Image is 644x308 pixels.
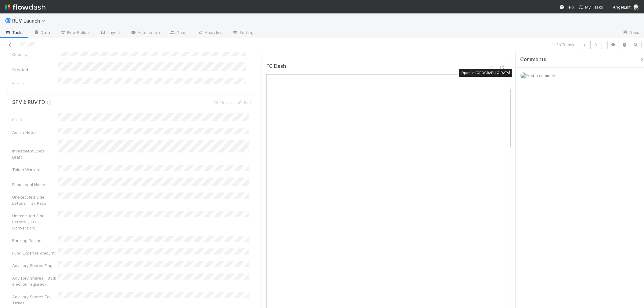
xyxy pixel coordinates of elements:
[613,5,631,9] span: AngelList
[5,2,45,12] img: logo-inverted-e16ddd16eac7371096b0.svg
[556,42,577,48] span: 3 of 3 tasks
[520,57,546,63] span: Comments
[12,262,58,269] div: Advisory Shares Flag
[12,99,52,105] h5: SPV & RUV FD
[165,28,192,38] a: Team
[125,28,165,38] a: Automation
[12,167,58,173] div: Token Warrant
[12,275,58,287] div: Advisory Shares - 83(b) election required?
[12,213,58,231] div: Unexecuted Side Letters (LLC Conversion)
[237,100,251,105] a: Edit
[12,18,49,24] span: RUV Launch
[12,148,58,160] div: Investment Docs - Draft
[579,5,603,9] span: My Tasks
[12,294,58,306] div: Advisory Shares Tax Ticket
[559,4,574,10] div: Help
[12,82,58,88] div: EntityName
[12,250,58,256] div: Fund Expense Amount
[12,117,58,123] div: FC ID
[60,29,90,35] span: Flow Builder
[12,129,58,135] div: Admin Notes
[12,182,58,188] div: Fund Legal Name
[12,237,58,244] div: Banking Partner
[633,4,639,10] img: avatar_2de93f86-b6c7-4495-bfe2-fb093354a53c.png
[55,28,95,38] a: Flow Builder
[192,28,227,38] a: Analytics
[527,73,559,78] span: Add a comment...
[617,28,644,38] a: Docs
[266,63,286,69] h5: FC Dash
[5,18,11,23] span: 🌀
[12,67,58,73] div: Created
[227,28,261,38] a: Settings
[29,28,55,38] a: Data
[213,100,232,105] a: Unlink
[579,4,603,10] a: My Tasks
[520,72,527,79] img: avatar_2de93f86-b6c7-4495-bfe2-fb093354a53c.png
[5,29,24,35] span: Tasks
[95,28,125,38] a: Layout
[12,194,58,206] div: Unexecuted Side Letters (Tax Reps)
[12,51,58,57] div: Country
